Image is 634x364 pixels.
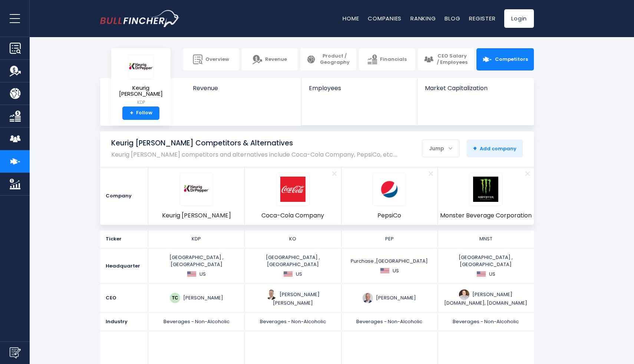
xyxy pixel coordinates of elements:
span: Beverages - Non-Alcoholic [356,318,422,325]
div: MNST [440,236,532,242]
p: Keurig [PERSON_NAME] competitors and alternatives include Coca-Cola Company, PepsiCo, etc.… [111,151,397,158]
span: Competitors [495,56,528,63]
a: MNST logo Monster Beverage Corporation [440,173,532,220]
div: [PERSON_NAME] [DOMAIN_NAME], [DOMAIN_NAME] [440,289,532,306]
a: Overview [183,48,239,70]
img: KO logo [280,177,306,202]
span: Revenue [265,56,287,63]
a: +Follow [122,106,159,120]
span: Beverages - Non-Alcoholic [260,318,326,325]
a: Ranking [410,14,436,22]
span: Keurig [PERSON_NAME] [162,211,231,220]
span: Overview [205,56,229,63]
div: Company [100,167,148,225]
span: US [489,271,495,278]
a: KDP logo Keurig [PERSON_NAME] [162,173,231,220]
div: [PERSON_NAME] [151,293,242,303]
span: Keurig [PERSON_NAME] [117,85,165,97]
span: Coca-Cola Company [261,211,324,220]
span: CEO Salary / Employees [436,53,468,66]
span: US [296,271,302,278]
a: Revenue [185,78,301,104]
span: PepsiCo [377,211,401,220]
span: Employees [309,85,409,92]
img: bullfincher logo [100,10,180,27]
span: Add company [473,145,516,152]
img: PEP logo [377,177,402,202]
a: Market Capitalization [417,78,533,104]
span: Beverages - Non-Alcoholic [164,318,230,325]
a: Employees [301,78,417,104]
span: Product / Geography [319,53,350,66]
span: Monster Beverage Corporation [440,211,532,220]
div: [PERSON_NAME] [344,293,435,303]
div: [GEOGRAPHIC_DATA] ,[GEOGRAPHIC_DATA] [440,254,532,278]
a: CEO Salary / Employees [418,48,474,70]
img: james-quincey.jpg [266,289,277,300]
a: Financials [359,48,415,70]
a: Blog [445,14,460,22]
img: ramon-laguarta.jpg [363,293,373,303]
strong: + [473,144,477,153]
div: [GEOGRAPHIC_DATA] ,[GEOGRAPHIC_DATA] [247,254,339,278]
div: PEP [344,236,435,242]
span: Revenue [193,85,294,92]
a: Login [504,9,534,28]
span: Financials [380,56,407,63]
a: Competitors [476,48,534,70]
a: Remove [425,167,437,180]
div: Headquarter [100,249,148,283]
img: MNST logo [473,177,498,202]
div: [PERSON_NAME] [PERSON_NAME] [247,289,339,306]
div: [GEOGRAPHIC_DATA] ,[GEOGRAPHIC_DATA] [151,254,242,278]
a: Product / Geography [300,48,356,70]
a: Remove [328,167,341,180]
div: Jump [422,141,459,156]
span: US [393,268,399,274]
div: Industry [100,313,148,330]
span: Market Capitalization [425,85,526,92]
a: Remove [521,167,534,180]
a: KO logo Coca-Cola Company [261,173,324,220]
div: KO [247,236,339,242]
div: CEO [100,284,148,312]
small: KDP [117,99,165,106]
strong: + [130,110,133,117]
a: Keurig [PERSON_NAME] KDP [117,54,165,106]
img: KDP logo [184,177,209,202]
img: hilton-hiller-schlosberg.jpg [459,289,469,300]
h1: Keurig [PERSON_NAME] Competitors & Alternatives [111,139,397,148]
a: Register [469,14,495,22]
span: US [199,271,206,278]
a: PEP logo PepsiCo [373,173,406,220]
div: KDP [151,236,242,242]
button: +Add company [467,140,523,157]
div: Ticker [100,230,148,247]
span: Beverages - Non-Alcoholic [453,318,519,325]
a: Go to homepage [100,10,180,27]
a: Revenue [242,48,298,70]
a: Home [343,14,359,22]
div: Purchase ,[GEOGRAPHIC_DATA] [344,258,435,274]
a: Companies [368,14,402,22]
